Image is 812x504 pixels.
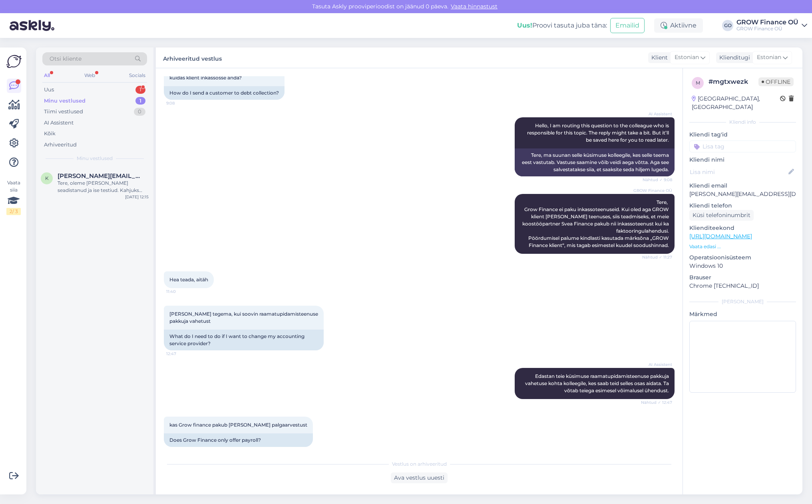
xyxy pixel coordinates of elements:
div: Uus [44,86,54,94]
p: Windows 10 [689,262,796,270]
div: Arhiveeritud [44,141,77,149]
div: Minu vestlused [44,97,86,105]
div: 1 [135,86,145,94]
span: 12:48 [166,447,196,453]
div: Does Grow Finance only offer payroll? [164,433,313,447]
div: [PERSON_NAME] [689,298,796,305]
span: Estonian [757,53,781,62]
p: Kliendi nimi [689,156,796,164]
div: [DATE] 12:15 [125,194,149,200]
span: Estonian [675,53,699,62]
p: Operatsioonisüsteem [689,253,796,262]
span: Vestlus on arhiveeritud [392,461,447,468]
img: Askly Logo [6,54,22,69]
div: Kõik [44,130,56,138]
span: AI Assistent [642,362,672,368]
div: Aktiivne [654,18,703,33]
a: Vaata hinnastust [448,3,500,10]
p: [PERSON_NAME][EMAIL_ADDRESS][DOMAIN_NAME] [689,190,796,198]
p: Kliendi telefon [689,202,796,210]
p: Chrome [TECHNICAL_ID] [689,282,796,290]
div: AI Assistent [44,119,74,127]
div: Web [83,70,97,81]
div: How do I send a customer to debt collection? [164,86,285,100]
div: GROW Finance OÜ [736,19,798,26]
div: 0 [134,108,145,116]
div: [GEOGRAPHIC_DATA], [GEOGRAPHIC_DATA] [692,95,780,111]
span: kas Grow finance pakub [PERSON_NAME] palgaarvestust [169,422,307,428]
div: All [42,70,52,81]
span: Hea teada, aitäh [169,277,208,283]
input: Lisa nimi [690,168,787,176]
span: Tere, Grow Finance ei paku inkassoteenuseid. Kui oled aga GROW klient [PERSON_NAME] teenuses, sii... [522,199,670,248]
span: Offline [758,77,794,86]
div: Tere, ma suunan selle küsimuse kolleegile, kes selle teema eest vastutab. Vastuse saamine võib ve... [515,148,675,176]
div: GROW Finance OÜ [736,26,798,32]
p: Klienditeekond [689,224,796,232]
span: Nähtud ✓ 9:08 [642,177,672,183]
div: GO [722,20,733,31]
span: GROW Finance OÜ [633,188,672,194]
a: [URL][DOMAIN_NAME] [689,233,752,240]
button: Emailid [610,18,645,33]
span: Nähtud ✓ 12:47 [641,399,672,405]
div: Socials [127,70,147,81]
span: 9:08 [166,100,196,106]
p: Brauser [689,273,796,282]
span: Minu vestlused [77,155,113,162]
a: GROW Finance OÜGROW Finance OÜ [736,19,807,32]
b: Uus! [517,22,532,29]
span: m [696,80,700,86]
label: Arhiveeritud vestlus [163,52,222,63]
span: Nähtud ✓ 11:27 [642,254,672,260]
span: Otsi kliente [50,55,82,63]
div: # mgtxwezk [709,77,758,87]
div: Klient [648,53,668,62]
div: Tiimi vestlused [44,108,83,116]
p: Märkmed [689,310,796,318]
span: Edastan teie küsimuse raamatupidamisteenuse pakkuja vahetuse kohta kolleegile, kes saab teid sell... [525,373,670,393]
span: 12:47 [166,351,196,357]
div: 1 [135,97,145,105]
div: Vaata siia [6,179,21,215]
div: Kliendi info [689,119,796,126]
div: What do I need to do if I want to change my accounting service provider? [164,330,324,350]
p: Kliendi tag'id [689,130,796,139]
span: [PERSON_NAME] tegema, kui soovin raamatupidamisteenuse pakkuja vahetust [169,311,319,324]
span: Hello, I am routing this question to the colleague who is responsible for this topic. The reply m... [527,123,670,143]
div: Ava vestlus uuesti [391,472,448,483]
div: Klienditugi [716,53,750,62]
p: Kliendi email [689,182,796,190]
span: 11:40 [166,289,196,294]
span: kuidas klient inkassosse anda? [169,75,242,81]
span: katre@askly.me [58,172,141,180]
div: Proovi tasuta juba täna: [517,21,607,30]
p: Vaata edasi ... [689,243,796,250]
span: AI Assistent [642,111,672,117]
input: Lisa tag [689,140,796,152]
div: Tere, oleme [PERSON_NAME] seadistanud ja ise testiud. Kahjuks reaalsete klientide päringuid või v... [58,180,149,194]
div: 2 / 3 [6,208,21,215]
span: k [45,175,49,181]
div: Küsi telefoninumbrit [689,210,754,221]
